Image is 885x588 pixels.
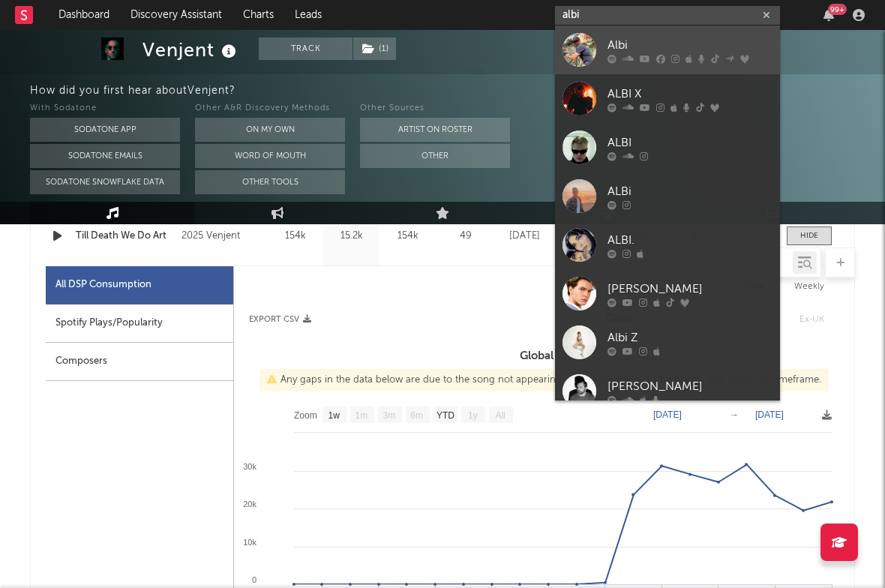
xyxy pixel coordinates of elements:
[468,410,478,421] text: 1y
[607,182,772,200] div: ALBi
[499,229,550,244] div: [DATE]
[653,409,682,420] text: [DATE]
[30,118,180,142] button: Sodatone App
[249,315,311,324] button: Export CSV
[30,82,885,100] div: How did you first hear about Venjent ?
[252,575,256,584] text: 0
[555,318,780,367] a: Albi Z
[195,118,345,142] button: On My Own
[555,367,780,415] a: [PERSON_NAME]
[730,409,739,420] text: →
[355,410,368,421] text: 1m
[555,220,780,269] a: ALBI.
[271,229,319,244] div: 154k
[555,172,780,220] a: ALBi
[607,85,772,103] div: ALBI X
[436,410,454,421] text: YTD
[607,280,772,298] div: [PERSON_NAME]
[755,409,784,420] text: [DATE]
[259,369,829,391] div: Any gaps in the data below are due to the song not appearing on Luminate's daily chart(s) for tha...
[555,74,780,123] a: ALBI X
[30,100,180,118] div: With Sodatone
[353,37,396,60] button: (1)
[46,343,233,381] div: Composers
[294,410,317,421] text: Zoom
[195,170,345,194] button: Other Tools
[783,274,835,299] div: Weekly
[360,118,510,142] button: Artist on Roster
[243,538,256,547] text: 10k
[352,37,397,60] span: ( 1 )
[181,227,263,245] div: 2025 Venjent
[30,170,180,194] button: Sodatone Snowflake Data
[607,328,772,346] div: Albi Z
[411,410,424,421] text: 6m
[30,144,180,168] button: Sodatone Emails
[823,9,834,21] button: 99+
[607,377,772,395] div: [PERSON_NAME]
[555,269,780,318] a: [PERSON_NAME]
[55,276,151,294] div: All DSP Consumption
[76,229,174,244] a: Till Death We Do Art
[328,410,340,421] text: 1w
[327,229,376,244] div: 15.2k
[259,37,352,60] button: Track
[360,144,510,168] button: Other
[828,4,847,15] div: 99 +
[195,100,345,118] div: Other A&R Discovery Methods
[607,36,772,54] div: Albi
[195,144,345,168] button: Word Of Mouth
[234,347,839,365] h3: Global
[46,304,233,343] div: Spotify Plays/Popularity
[243,462,256,471] text: 30k
[142,37,240,62] div: Venjent
[243,499,256,508] text: 20k
[383,229,432,244] div: 154k
[555,25,780,74] a: Albi
[383,410,396,421] text: 3m
[607,133,772,151] div: ALBI
[439,229,492,244] div: 49
[360,100,510,118] div: Other Sources
[607,231,772,249] div: ALBI.
[46,266,233,304] div: All DSP Consumption
[495,410,505,421] text: All
[555,123,780,172] a: ALBI
[555,6,780,25] input: Search for artists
